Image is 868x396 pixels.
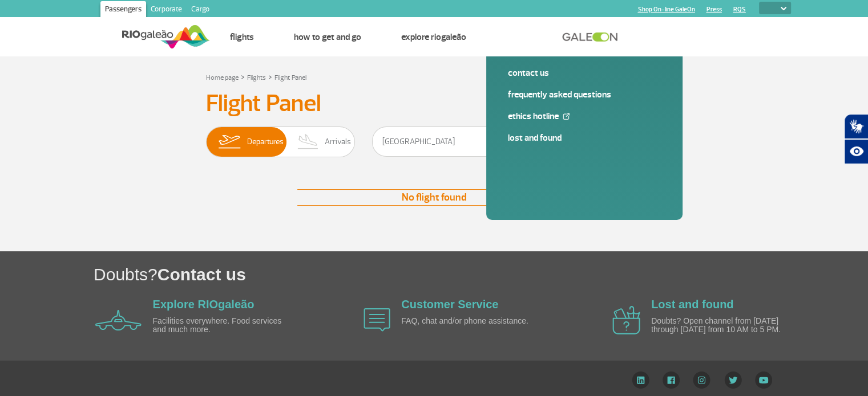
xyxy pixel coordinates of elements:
[247,127,284,157] span: Departures
[612,306,640,334] img: airplane icon
[844,114,868,164] div: Plugin de acessibilidade da Hand Talk.
[638,6,695,13] a: Shop On-line GaleOn
[844,139,868,164] button: Abrir recursos assistivos.
[94,263,868,286] h1: Doubts?
[733,6,746,13] a: RQS
[153,317,284,334] p: Facilities everywhere. Food services and much more.
[663,371,680,389] img: Facebook
[153,298,255,311] a: Explore RIOgaleão
[274,74,306,82] a: Flight Panel
[706,6,722,13] a: Press
[364,308,390,332] img: airplane icon
[372,126,600,157] input: Flight, city or airline
[755,371,772,389] img: YouTube
[506,31,536,43] a: Contact
[632,371,649,389] img: LinkedIn
[294,31,361,43] a: How to get and go
[211,127,247,157] img: slider-embarque
[241,70,245,83] a: >
[844,114,868,139] button: Abrir tradutor de língua de sinais.
[292,127,325,157] img: slider-desembarque
[724,371,742,389] img: Twitter
[206,89,663,118] h3: Flight Panel
[401,31,466,43] a: Explore RIOgaleão
[325,127,351,157] span: Arrivals
[206,74,239,82] a: Home page
[508,132,661,144] a: Lost and Found
[401,317,532,325] p: FAQ, chat and/or phone assistance.
[693,371,710,389] img: Instagram
[508,88,661,101] a: Frequently Asked Questions
[563,113,570,120] img: External Link Icon
[401,298,498,311] a: Customer Service
[158,265,246,284] span: Contact us
[247,74,266,82] a: Flights
[268,70,272,83] a: >
[95,310,142,330] img: airplane icon
[230,31,254,43] a: Flights
[508,67,661,79] a: Contact us
[508,110,661,123] a: Ethics Hotline
[100,1,146,19] a: Passengers
[187,1,214,19] a: Cargo
[651,317,782,334] p: Doubts? Open channel from [DATE] through [DATE] from 10 AM to 5 PM.
[297,189,571,206] div: No flight found
[146,1,187,19] a: Corporate
[651,298,733,311] a: Lost and found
